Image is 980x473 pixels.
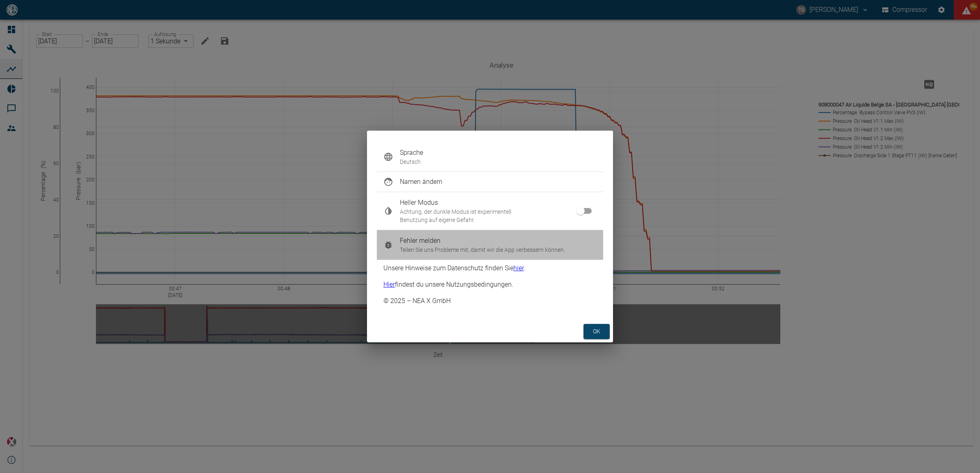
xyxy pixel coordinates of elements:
[377,142,603,172] div: SpracheDeutsch
[383,280,513,290] p: findest du unsere Nutzungsbedingungen.
[383,296,451,306] p: © 2025 – NEA X GmbH
[400,246,597,254] p: Teilen Sie uns Probleme mit, damit wir die App verbessern können.
[400,148,597,158] span: Sprache
[400,158,597,166] p: Deutsch
[400,208,583,224] p: Achtung, der dunkle Modus ist experimentell. Benutzung auf eigene Gefahr.
[377,172,603,192] div: Namen ändern
[583,324,610,339] button: ok
[383,263,525,273] p: Unsere Hinweise zum Datenschutz finden Sie .
[383,281,395,288] a: Hier
[400,177,597,187] span: Namen ändern
[400,198,583,208] span: Heller Modus
[400,236,597,246] span: Fehler melden
[513,264,524,272] a: hier
[377,230,603,260] div: Fehler meldenTeilen Sie uns Probleme mit, damit wir die App verbessern können.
